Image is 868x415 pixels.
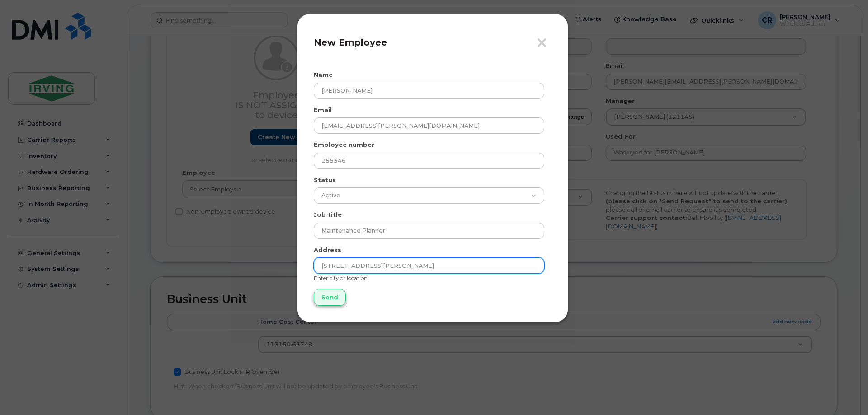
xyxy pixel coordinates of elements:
label: Name [314,70,333,79]
small: Enter city or location [314,275,368,281]
label: Job title [314,210,342,219]
h4: New Employee [314,37,552,48]
input: Send [314,289,346,306]
label: Status [314,176,336,184]
label: Employee number [314,140,374,149]
label: Email [314,106,332,114]
label: Address [314,246,341,254]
